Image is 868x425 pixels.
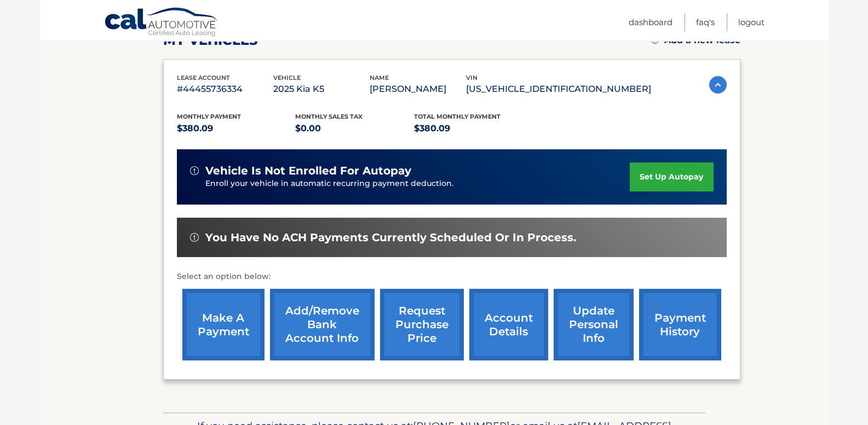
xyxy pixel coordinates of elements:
img: alert-white.svg [190,233,199,242]
a: set up autopay [630,162,713,191]
a: FAQ's [696,13,715,31]
p: 2025 Kia K5 [273,81,370,97]
a: make a payment [182,289,265,360]
a: Dashboard [629,13,672,31]
a: account details [469,289,548,360]
p: $380.09 [414,121,533,136]
img: alert-white.svg [190,166,199,175]
a: update personal info [554,289,634,360]
span: vehicle is not enrolled for autopay [205,164,411,178]
p: [US_VEHICLE_IDENTIFICATION_NUMBER] [466,81,651,97]
p: Select an option below: [177,270,727,283]
span: name [370,74,389,81]
a: request purchase price [380,289,464,360]
span: vin [466,74,478,81]
img: accordion-active.svg [709,76,727,94]
p: $0.00 [295,121,414,136]
a: Logout [738,13,764,31]
span: Monthly Payment [177,113,241,120]
span: Total Monthly Payment [414,113,501,120]
p: Enroll your vehicle in automatic recurring payment deduction. [205,178,630,190]
span: lease account [177,74,230,81]
a: Cal Automotive [104,7,219,39]
p: $380.09 [177,121,296,136]
a: payment history [639,289,721,360]
a: Add/Remove bank account info [270,289,375,360]
p: [PERSON_NAME] [370,81,466,97]
span: vehicle [273,74,301,81]
span: Monthly sales Tax [295,113,363,120]
p: #44455736334 [177,81,273,97]
span: You have no ACH payments currently scheduled or in process. [205,231,576,244]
